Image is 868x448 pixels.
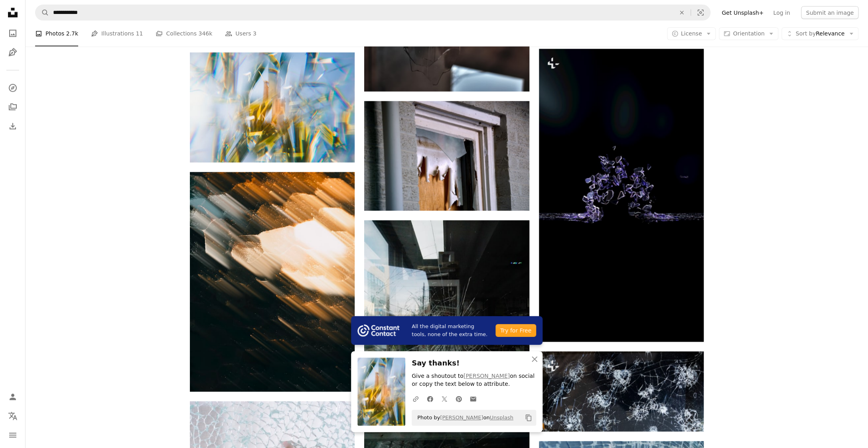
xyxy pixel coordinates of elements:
[5,80,21,96] a: Explore
[781,27,858,40] button: Sort byRelevance
[5,5,21,22] a: Home — Unsplash
[691,5,710,20] button: Visual search
[413,411,513,424] span: Photo by on
[5,389,21,405] a: Log in / Sign up
[733,30,764,36] span: Orientation
[801,6,858,19] button: Submit an image
[412,358,536,369] h3: Say thanks!
[364,101,529,211] img: cracked window panel
[539,192,704,199] a: a group of pieces of glass in the dark
[539,352,704,432] img: A broken glass window with a bunch of bullet holes
[253,29,256,38] span: 3
[5,118,21,134] a: Download History
[489,415,513,420] a: Unsplash
[795,29,844,37] span: Relevance
[412,322,489,338] span: All the digital marketing tools, none of the extra time.
[412,372,536,388] p: Give a shoutout to on social or copy the text below to attribute.
[495,324,536,337] div: Try for Free
[190,172,355,392] img: a blurry photo of a piece of food
[717,6,768,19] a: Get Unsplash+
[364,152,529,159] a: cracked window panel
[198,29,212,38] span: 346k
[136,29,143,38] span: 11
[357,324,399,336] img: file-1754318165549-24bf788d5b37
[5,26,21,41] a: Photos
[5,408,21,424] button: Language
[466,391,480,407] a: Share over email
[673,5,690,20] button: Clear
[5,99,21,115] a: Collections
[36,5,49,20] button: Search Unsplash
[681,30,702,36] span: License
[190,104,355,111] a: a blurry photo of a tree with a blue sky in the background
[190,53,355,162] img: a blurry photo of a tree with a blue sky in the background
[452,391,466,407] a: Share on Pinterest
[351,316,542,345] a: All the digital marketing tools, none of the extra time.Try for Free
[667,27,716,40] button: License
[522,411,535,424] button: Copy to clipboard
[440,415,483,420] a: [PERSON_NAME]
[156,21,212,46] a: Collections 346k
[190,278,355,285] a: a blurry photo of a piece of food
[768,6,795,19] a: Log in
[225,21,256,46] a: Users 3
[437,391,452,407] a: Share on Twitter
[5,45,21,61] a: Illustrations
[423,391,437,407] a: Share on Facebook
[5,427,21,443] button: Menu
[795,30,815,36] span: Sort by
[464,373,510,379] a: [PERSON_NAME]
[539,49,704,342] img: a group of pieces of glass in the dark
[35,5,710,21] form: Find visuals sitewide
[91,21,143,46] a: Illustrations 11
[539,388,704,395] a: A broken glass window with a bunch of bullet holes
[719,27,778,40] button: Orientation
